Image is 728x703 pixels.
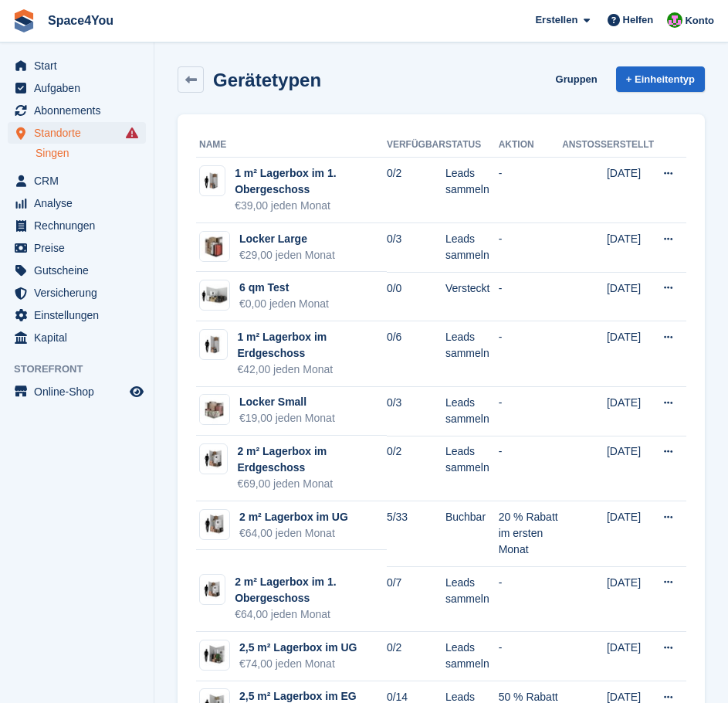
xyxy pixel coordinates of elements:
a: menu [8,100,146,121]
td: Leads sammeln [445,387,499,436]
span: Einstellungen [34,304,127,326]
a: Vorschau-Shop [127,382,146,401]
a: menu [8,77,146,99]
td: 0/6 [387,321,445,387]
img: 10-sqft-unit.jpg [200,172,225,190]
th: Verfügbar [387,133,445,158]
img: 2,0%20qm-sqft-unit.jpg [200,513,229,535]
a: Gruppen [550,66,604,92]
img: 2,0%20qm-sqft-unit.jpg [200,449,227,470]
img: 7,0%20qm-unit.jpg [200,284,229,307]
td: Leads sammeln [445,566,499,632]
span: Kapital [34,327,127,348]
div: €74,00 jeden Monat [239,656,357,672]
span: Preise [34,237,127,259]
td: Versteckt [445,272,499,321]
td: 0/2 [387,158,445,223]
td: 0/0 [387,272,445,321]
span: Erstellen [535,12,577,28]
img: 20-sqft-unit.jpg [200,580,225,599]
a: menu [8,237,146,259]
td: [DATE] [607,272,654,321]
div: €39,00 jeden Monat [235,198,387,214]
td: [DATE] [607,223,654,273]
td: - [499,566,563,632]
div: Locker Large [239,231,335,247]
td: - [499,436,563,501]
span: Abonnements [34,100,127,121]
td: [DATE] [607,321,654,387]
span: Rechnungen [34,215,127,236]
td: - [499,387,563,436]
td: - [499,158,563,223]
td: [DATE] [607,436,654,501]
a: menu [8,170,146,192]
a: Space4You [42,8,120,33]
a: menu [8,215,146,236]
a: Singen [36,146,146,161]
td: 0/7 [387,566,445,632]
span: Standorte [34,122,127,144]
div: €19,00 jeden Monat [239,410,335,426]
td: 0/2 [387,632,445,681]
td: - [499,272,563,321]
img: Locker%20Medium%201%20-%20Plain.jpg [200,395,229,424]
span: Konto [685,13,714,29]
img: Luca-André Talhoff [667,12,682,28]
div: 1 m² Lagerbox im 1. Obergeschoss [235,165,387,198]
span: Storefront [14,362,154,377]
td: 0/3 [387,387,445,436]
div: 2 m² Lagerbox im Erdgeschoss [237,443,387,476]
div: €69,00 jeden Monat [237,476,387,492]
a: menu [8,55,146,76]
td: 5/33 [387,501,445,567]
h2: Gerätetypen [213,70,321,90]
div: €0,00 jeden Monat [239,296,329,312]
td: - [499,632,563,681]
img: Locker%20Medium%202%20-%20Plain.jpg [200,232,229,261]
a: menu [8,192,146,214]
span: Aufgaben [34,77,127,99]
td: [DATE] [607,387,654,436]
a: menu [8,260,146,281]
div: 2 m² Lagerbox im UG [239,509,348,525]
td: - [499,223,563,273]
td: [DATE] [607,632,654,681]
td: 0/3 [387,223,445,273]
div: 2,5 m² Lagerbox im UG [239,640,357,656]
th: Anstoß [562,133,607,158]
td: 0/2 [387,436,445,501]
img: 2,8qm-unit.jpg [200,644,229,666]
div: Locker Small [239,394,335,410]
span: Online-Shop [34,381,127,402]
img: 10-sqft-unit%20(1).jpg [200,335,227,355]
span: Analyse [34,192,127,214]
div: 6 qm Test [239,280,329,296]
a: menu [8,122,146,144]
td: - [499,321,563,387]
span: Versicherung [34,282,127,304]
td: [DATE] [607,566,654,632]
span: CRM [34,170,127,192]
span: Helfen [623,12,654,28]
div: €64,00 jeden Monat [239,525,348,542]
div: €29,00 jeden Monat [239,247,335,263]
td: Leads sammeln [445,632,499,681]
a: menu [8,282,146,304]
td: Buchbar [445,501,499,567]
a: menu [8,327,146,348]
td: Leads sammeln [445,436,499,501]
div: 1 m² Lagerbox im Erdgeschoss [237,329,387,362]
td: [DATE] [607,158,654,223]
a: Speisekarte [8,381,146,402]
div: €64,00 jeden Monat [235,606,387,623]
th: Name [196,133,387,158]
span: Start [34,55,127,76]
th: Aktion [499,133,563,158]
th: Erstellt [607,133,654,158]
td: Leads sammeln [445,321,499,387]
a: menu [8,304,146,326]
td: Leads sammeln [445,223,499,273]
td: 20 % Rabatt im ersten Monat [499,501,563,567]
div: 2 m² Lagerbox im 1. Obergeschoss [235,574,387,606]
